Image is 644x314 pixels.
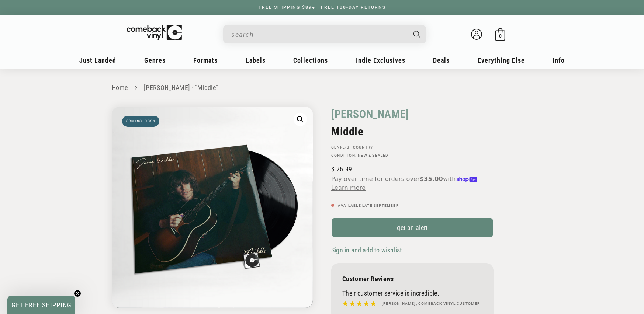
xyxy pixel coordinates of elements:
[553,56,565,64] span: Info
[293,56,328,64] span: Collections
[331,107,409,121] a: [PERSON_NAME]
[478,56,525,64] span: Everything Else
[79,56,116,64] span: Just Landed
[433,56,450,64] span: Deals
[342,299,376,308] img: star5.svg
[331,217,494,238] a: get an alert
[356,56,405,64] span: Indie Exclusives
[353,145,373,149] a: Country
[338,203,399,207] span: Available Late September
[223,25,426,43] div: Search
[331,165,335,173] span: $
[331,125,494,138] h2: Middle
[11,301,72,309] span: GET FREE SHIPPING
[231,27,406,42] input: When autocomplete results are available use up and down arrows to review and enter to select
[112,83,532,93] nav: breadcrumbs
[331,153,494,158] p: Condition: New & Sealed
[342,289,482,297] p: Their customer service is incredible.
[331,145,494,150] p: GENRE(S):
[251,5,393,10] a: FREE SHIPPING $89+ | FREE 100-DAY RETURNS
[407,25,427,43] button: Search
[74,290,81,297] button: Close teaser
[246,56,266,64] span: Labels
[382,301,480,307] h4: [PERSON_NAME], Comeback Vinyl customer
[331,165,352,173] span: 26.99
[499,33,502,39] span: 0
[7,296,75,314] div: GET FREE SHIPPINGClose teaser
[331,246,402,254] span: Sign in and add to wishlist
[112,84,128,91] a: Home
[193,56,218,64] span: Formats
[331,246,404,254] button: Sign in and add to wishlist
[122,116,159,127] span: Coming soon
[144,56,166,64] span: Genres
[342,275,482,283] p: Customer Reviews
[144,84,218,91] a: [PERSON_NAME] - "Middle"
